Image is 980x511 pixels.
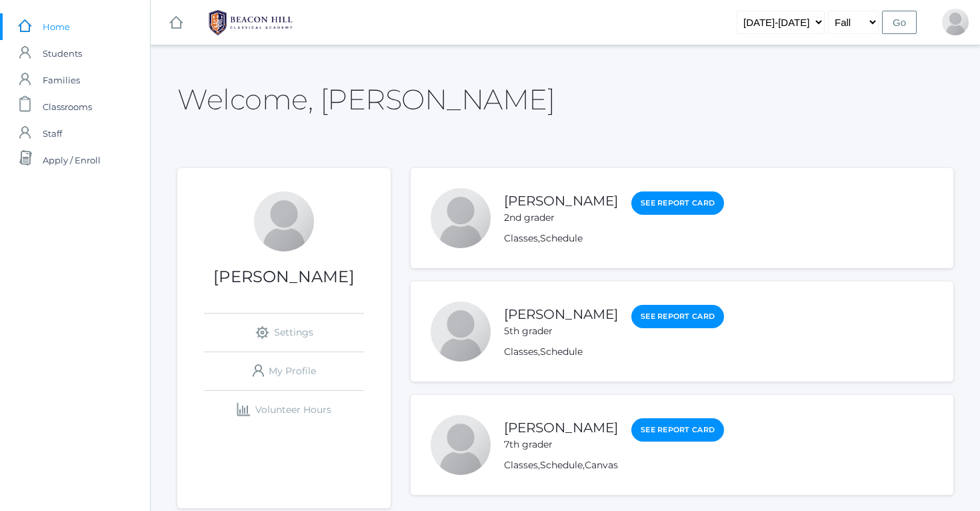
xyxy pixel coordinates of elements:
[540,459,583,471] a: Schedule
[204,352,364,390] a: My Profile
[631,191,724,215] a: See Report Card
[504,232,538,244] a: Classes
[431,415,491,475] div: Judah Henry
[504,211,618,225] div: 2nd grader
[504,231,724,245] div: ,
[177,84,555,115] h2: Welcome, [PERSON_NAME]
[201,6,301,39] img: 1_BHCALogos-05.png
[504,345,724,359] div: ,
[504,438,618,452] div: 7th grader
[631,305,724,328] a: See Report Card
[504,346,538,358] a: Classes
[43,67,80,93] span: Families
[504,324,618,338] div: 5th grader
[431,188,491,248] div: Kaila Henry
[504,193,618,209] a: [PERSON_NAME]
[585,459,618,471] a: Canvas
[504,306,618,322] a: [PERSON_NAME]
[504,420,618,436] a: [PERSON_NAME]
[504,459,538,471] a: Classes
[204,314,364,352] a: Settings
[204,391,364,429] a: Volunteer Hours
[43,13,70,40] span: Home
[942,9,969,35] div: Nicole Henry
[540,232,583,244] a: Schedule
[504,458,724,472] div: , ,
[43,40,82,67] span: Students
[631,418,724,442] a: See Report Card
[882,11,917,34] input: Go
[540,346,583,358] a: Schedule
[254,191,314,251] div: Nicole Henry
[43,147,101,173] span: Apply / Enroll
[177,268,391,286] h1: [PERSON_NAME]
[43,93,92,120] span: Classrooms
[431,302,491,362] div: Eli Henry
[43,120,62,147] span: Staff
